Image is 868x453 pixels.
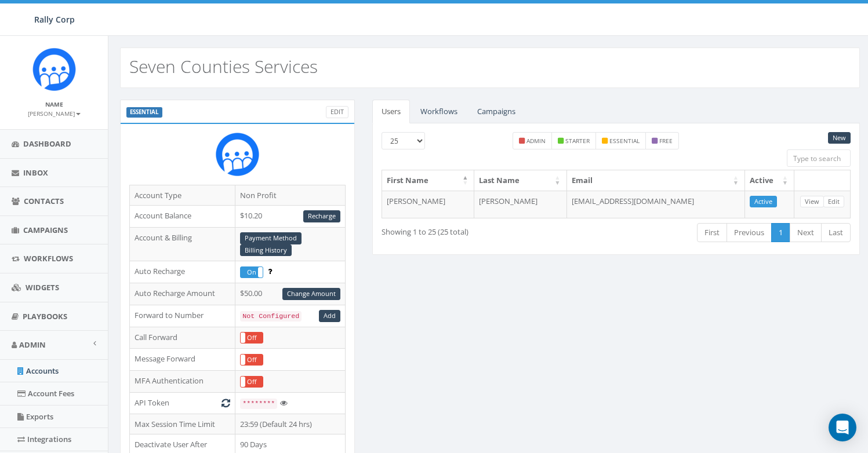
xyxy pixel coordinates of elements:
[23,138,71,149] span: Dashboard
[240,332,263,344] div: OnOff
[130,327,235,349] td: Call Forward
[372,100,410,123] a: Users
[326,106,348,118] a: Edit
[240,354,263,366] div: OnOff
[790,223,822,242] a: Next
[130,283,235,305] td: Auto Recharge Amount
[45,100,63,108] small: Name
[235,185,346,206] td: Non Profit
[319,310,340,322] a: Add
[130,261,235,283] td: Auto Recharge
[19,339,46,350] span: Admin
[609,137,640,145] small: essential
[235,283,346,305] td: $50.00
[235,206,346,228] td: $10.20
[526,137,546,145] small: admin
[821,223,851,242] a: Last
[240,311,302,322] code: Not Configured
[697,223,727,242] a: First
[26,282,59,293] span: Widgets
[745,170,794,191] th: Active: activate to sort column ascending
[240,244,292,257] a: Billing History
[829,414,856,441] div: Open Intercom Messenger
[240,266,263,279] div: OnOff
[235,414,346,434] td: 23:59 (Default 24 hrs)
[24,253,73,264] span: Workflows
[567,191,745,218] td: [EMAIL_ADDRESS][DOMAIN_NAME]
[23,225,68,235] span: Campaigns
[23,167,48,178] span: Inbox
[130,371,235,393] td: MFA Authentication
[659,137,673,145] small: free
[23,311,67,322] span: Playbooks
[474,191,566,218] td: [PERSON_NAME]
[382,222,566,238] div: Showing 1 to 25 (25 total)
[130,305,235,327] td: Forward to Number
[130,206,235,228] td: Account Balance
[268,266,272,276] span: Enable to prevent campaign failure.
[565,137,590,145] small: starter
[130,227,235,261] td: Account & Billing
[241,355,263,366] label: Off
[126,107,162,118] label: ESSENTIAL
[787,149,851,167] input: Type to search
[828,132,851,144] a: New
[241,267,263,278] label: On
[28,109,81,118] small: [PERSON_NAME]
[240,376,263,388] div: OnOff
[32,48,76,91] img: Icon_1.png
[800,196,824,208] a: View
[382,191,474,218] td: [PERSON_NAME]
[468,100,525,123] a: Campaigns
[130,185,235,206] td: Account Type
[771,223,790,242] a: 1
[130,393,235,414] td: API Token
[24,196,64,206] span: Contacts
[411,100,467,123] a: Workflows
[28,108,81,118] a: [PERSON_NAME]
[241,377,263,388] label: Off
[567,170,745,191] th: Email: activate to sort column ascending
[727,223,772,242] a: Previous
[129,57,318,76] h2: Seven Counties Services
[750,196,777,208] a: Active
[823,196,844,208] a: Edit
[216,133,259,176] img: Rally_Corp_Icon.png
[303,210,340,222] a: Recharge
[382,170,474,191] th: First Name: activate to sort column descending
[130,349,235,371] td: Message Forward
[34,14,75,25] span: Rally Corp
[221,399,230,407] i: Generate New Token
[282,288,340,300] a: Change Amount
[130,414,235,434] td: Max Session Time Limit
[241,333,263,344] label: Off
[474,170,566,191] th: Last Name: activate to sort column ascending
[240,232,302,244] a: Payment Method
